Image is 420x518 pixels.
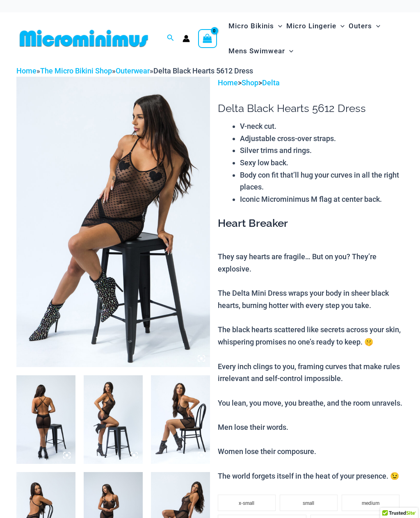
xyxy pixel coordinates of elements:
[218,495,276,511] li: x-small
[84,375,143,464] img: Delta Black Hearts 5612 Dress
[262,78,280,87] a: Delta
[116,66,150,75] a: Outerwear
[225,12,404,65] nav: Site Navigation
[286,16,336,37] span: Micro Lingerie
[183,35,190,42] a: Account icon link
[240,169,404,193] li: Body con fit that’ll hug your curves in all the right places.
[242,78,258,87] a: Shop
[347,14,382,39] a: OutersMenu ToggleMenu Toggle
[16,66,253,75] span: » » »
[16,375,75,464] img: Delta Black Hearts 5612 Dress
[362,500,379,506] span: medium
[240,144,404,157] li: Silver trims and rings.
[228,16,274,37] span: Micro Bikinis
[40,66,112,75] a: The Micro Bikini Shop
[198,29,217,48] a: View Shopping Cart, empty
[336,16,345,37] span: Menu Toggle
[218,102,404,115] h1: Delta Black Hearts 5612 Dress
[240,157,404,169] li: Sexy low back.
[167,33,174,43] a: Search icon link
[16,29,151,48] img: MM SHOP LOGO FLAT
[239,500,254,506] span: x-small
[228,41,285,62] span: Mens Swimwear
[226,39,295,64] a: Mens SwimwearMenu ToggleMenu Toggle
[303,500,314,506] span: small
[349,16,372,37] span: Outers
[218,78,238,87] a: Home
[284,14,347,39] a: Micro LingerieMenu ToggleMenu Toggle
[16,77,210,367] img: Delta Black Hearts 5612 Dress
[153,66,253,75] span: Delta Black Hearts 5612 Dress
[274,16,282,37] span: Menu Toggle
[285,41,293,62] span: Menu Toggle
[151,375,210,464] img: Delta Black Hearts 5612 Dress
[16,66,37,75] a: Home
[218,251,404,482] p: They say hearts are fragile… But on you? They’re explosive. The Delta Mini Dress wraps your body ...
[342,495,399,511] li: medium
[240,193,404,205] li: Iconic Microminimus M flag at center back.
[226,14,284,39] a: Micro BikinisMenu ToggleMenu Toggle
[280,495,338,511] li: small
[240,120,404,132] li: V-neck cut.
[218,77,404,89] p: > >
[218,217,404,230] h3: Heart Breaker
[372,16,380,37] span: Menu Toggle
[240,132,404,145] li: Adjustable cross-over straps.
